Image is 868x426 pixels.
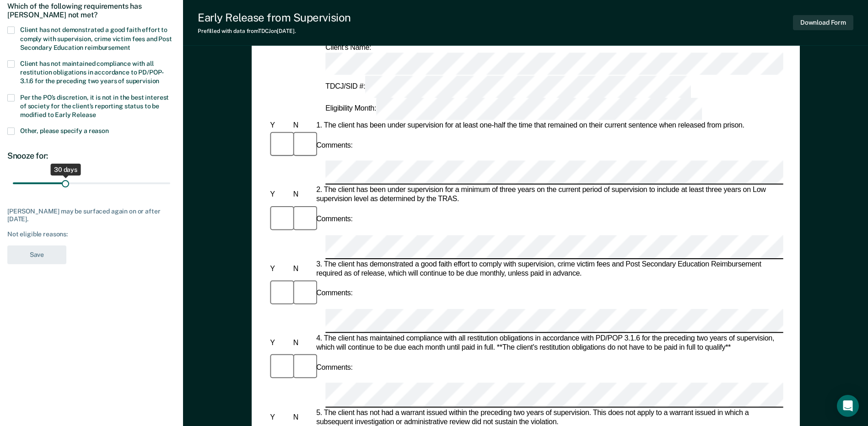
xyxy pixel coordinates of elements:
[20,60,164,85] span: Client has not maintained compliance with all restitution obligations in accordance to PD/POP-3.1...
[314,121,783,130] div: 1. The client has been under supervision for at least one-half the time that remained on their cu...
[314,141,355,150] div: Comments:
[314,260,783,278] div: 3. The client has demonstrated a good faith effort to comply with supervision, crime victim fees ...
[268,339,291,348] div: Y
[198,11,351,24] div: Early Release from Supervision
[291,413,314,422] div: N
[7,245,66,264] button: Save
[291,339,314,348] div: N
[268,121,291,130] div: Y
[50,164,81,176] div: 30 days
[314,334,783,352] div: 4. The client has maintained compliance with all restitution obligations in accordance with PD/PO...
[291,265,314,274] div: N
[7,208,176,223] div: [PERSON_NAME] may be surfaced again on or after [DATE].
[7,151,176,161] div: Snooze for:
[314,215,355,224] div: Comments:
[291,121,314,130] div: N
[291,191,314,200] div: N
[793,15,853,30] button: Download Form
[268,191,291,200] div: Y
[20,26,172,51] span: Client has not demonstrated a good faith effort to comply with supervision, crime victim fees and...
[7,230,176,238] div: Not eligible reasons:
[20,94,169,118] span: Per the PO’s discretion, it is not in the best interest of society for the client’s reporting sta...
[314,363,355,373] div: Comments:
[323,75,693,98] div: TDCJ/SID #:
[837,395,859,417] div: Open Intercom Messenger
[268,265,291,274] div: Y
[314,289,355,298] div: Comments:
[268,413,291,422] div: Y
[314,186,783,204] div: 2. The client has been under supervision for a minimum of three years on the current period of su...
[323,98,704,120] div: Eligibility Month:
[20,127,109,134] span: Other, please specify a reason
[198,28,351,34] div: Prefilled with data from TDCJ on [DATE] .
